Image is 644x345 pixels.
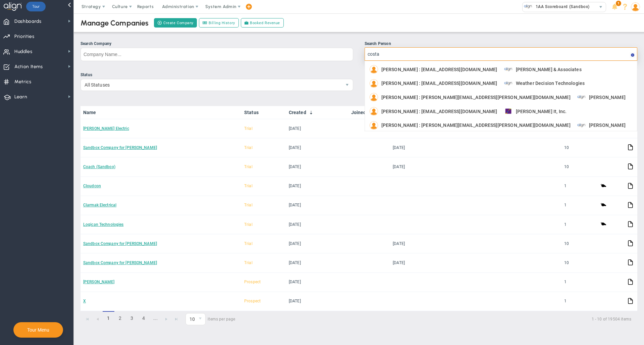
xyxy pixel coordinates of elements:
img: Weather Decision Technologies [504,79,513,88]
a: Cloudcon [83,184,101,188]
img: 48978.Person.photo [631,2,640,11]
td: [DATE] [390,253,461,273]
span: 1 - 10 of 19504 items [244,315,631,323]
img: Calven Cossell [370,107,378,115]
td: [DATE] [286,119,348,138]
a: Sandbox Company for [PERSON_NAME] [83,145,157,150]
span: [PERSON_NAME] : [EMAIL_ADDRESS][DOMAIN_NAME] [381,67,497,72]
span: Priorities [14,30,35,44]
span: items per page [185,313,235,325]
a: 2 [114,311,126,326]
a: Created [289,110,345,115]
button: Create Company [154,18,197,28]
td: 1 [561,177,598,196]
img: UMRH Hammond [577,93,586,101]
span: 1 [616,1,621,6]
span: Trial [244,184,253,188]
span: Strategy [82,4,101,9]
td: [DATE] [286,234,348,253]
td: 10 [561,234,598,253]
td: [DATE] [390,138,461,157]
span: 1 [103,311,114,326]
span: Culture [112,4,128,9]
span: Trial [244,260,253,265]
span: Administration [162,4,194,9]
img: 33626.Company.photo [524,2,532,11]
td: [DATE] [286,292,348,311]
img: Murphy & Associates [504,65,513,73]
a: Joined [351,110,387,115]
span: [PERSON_NAME] [589,95,626,100]
span: Trial [244,164,253,169]
td: 10 [561,253,598,273]
span: Huddles [14,45,33,59]
img: Brenna Costello [370,93,378,101]
td: 1 [561,215,598,234]
input: Search Person [365,47,637,61]
a: [PERSON_NAME] [83,280,115,284]
span: Metrics [14,75,32,89]
a: Coach (Sandbox) [83,164,115,169]
a: Sandbox Company for [PERSON_NAME] [83,241,157,246]
a: Booked Revenue [241,18,284,28]
td: [DATE] [390,234,461,253]
a: Billing History [199,18,239,28]
span: Prospect [244,280,261,284]
a: Go to the next page [161,314,171,324]
span: Trial [244,203,253,207]
span: [PERSON_NAME] It, Inc. [516,109,567,114]
span: [PERSON_NAME] : [EMAIL_ADDRESS][DOMAIN_NAME] [381,109,497,114]
td: [DATE] [286,215,348,234]
div: Search Person [365,41,637,47]
span: 10 [186,313,196,325]
div: Status [80,72,353,78]
div: Manage Companies [80,18,149,28]
a: Name [83,110,239,115]
a: Sandbox Company for [PERSON_NAME] [83,260,157,265]
td: 1 [561,292,598,311]
a: Clarmak Electrical [83,203,116,207]
span: [PERSON_NAME] : [EMAIL_ADDRESS][DOMAIN_NAME] [381,81,497,86]
a: 4 [138,311,150,326]
img: Camilla Costa [370,121,378,130]
span: Trial [244,126,253,131]
span: Action Items [14,60,43,74]
span: [PERSON_NAME] [589,123,626,128]
td: [DATE] [286,177,348,196]
img: Camilla Costa [577,121,586,130]
span: select [341,79,353,91]
img: Bre Anna Cosme [370,79,378,88]
a: X [83,299,86,303]
img: Berry It, Inc. [504,107,513,115]
span: Learn [14,90,27,104]
a: 3 [126,311,138,326]
a: Logican Technologies [83,222,123,227]
span: [PERSON_NAME] : [PERSON_NAME][EMAIL_ADDRESS][PERSON_NAME][DOMAIN_NAME] [381,95,571,100]
span: 0 [185,313,206,325]
a: Go to the last page [171,314,181,324]
td: 10 [561,157,598,177]
span: Prospect [244,299,261,303]
td: 1 [561,273,598,292]
span: Trial [244,241,253,246]
span: select [596,2,606,12]
span: [PERSON_NAME] : [PERSON_NAME][EMAIL_ADDRESS][PERSON_NAME][DOMAIN_NAME] [381,123,571,128]
td: [DATE] [286,196,348,215]
span: select [196,313,205,325]
a: Status [244,110,283,115]
input: Search Company [80,48,353,61]
span: Trial [244,222,253,227]
span: Trial [244,145,253,150]
td: [DATE] [286,253,348,273]
td: 10 [561,138,598,157]
img: Amanda Cosby [370,65,378,73]
a: [PERSON_NAME] Electric [83,126,129,131]
div: Search Company [80,41,353,47]
td: [DATE] [286,157,348,177]
span: Weather Decision Technologies [516,81,585,86]
td: [DATE] [390,157,461,177]
span: [PERSON_NAME] & Associates [516,67,582,72]
td: 1 [561,196,598,215]
span: Dashboards [14,14,42,29]
td: [DATE] [286,273,348,292]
